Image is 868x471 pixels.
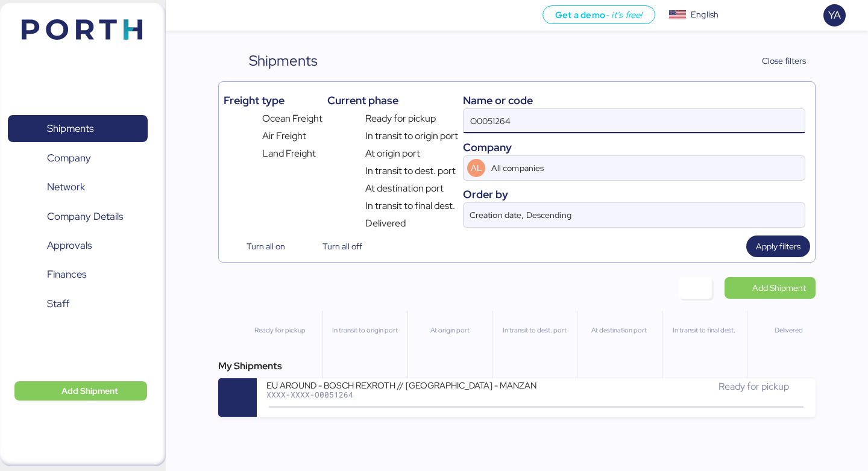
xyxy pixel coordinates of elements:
div: At destination port [582,325,656,335]
span: Turn all on [247,239,285,254]
span: In transit to dest. port [365,164,456,178]
a: Staff [8,290,148,318]
input: AL [489,156,770,180]
div: In transit to origin port [328,325,402,335]
div: In transit to final dest. [667,325,741,335]
div: XXXX-XXXX-O0051264 [266,390,536,399]
span: Company [47,149,91,167]
span: Finances [47,266,86,283]
div: Ready for pickup [242,325,317,335]
span: Add Shipment [61,384,118,398]
div: Order by [463,186,805,202]
span: At destination port [365,181,444,196]
span: In transit to origin port [365,129,458,143]
div: Current phase [327,92,458,108]
span: Shipments [47,120,93,137]
button: Close filters [737,50,816,72]
span: Add Shipment [752,281,806,295]
a: Company Details [8,202,148,230]
span: Company Details [47,208,123,225]
a: Finances [8,261,148,289]
a: Network [8,173,148,201]
a: Company [8,144,148,172]
div: Delivered [752,325,826,335]
div: At origin port [413,325,487,335]
button: Turn all on [224,235,295,257]
a: Shipments [8,115,148,143]
button: Turn all off [300,235,372,257]
span: Staff [47,295,69,313]
span: AL [471,161,482,175]
span: At origin port [365,146,420,161]
div: In transit to dest. port [497,325,571,335]
span: Delivered [365,216,406,231]
span: Approvals [47,237,92,254]
span: Turn all off [322,239,362,254]
span: Ocean Freight [262,111,322,126]
div: My Shipments [218,359,815,373]
div: Name or code [463,92,805,108]
a: Add Shipment [725,277,816,299]
span: Network [47,178,85,196]
span: YA [828,7,841,23]
span: Land Freight [262,146,316,161]
div: Shipments [249,50,318,72]
span: Close filters [762,54,806,68]
span: Ready for pickup [365,111,436,126]
button: Add Shipment [14,381,147,401]
span: Apply filters [756,239,800,254]
span: In transit to final dest. [365,199,455,213]
div: English [691,8,719,21]
button: Apply filters [746,235,810,257]
span: Air Freight [262,129,306,143]
div: Freight type [224,92,322,108]
span: Ready for pickup [719,380,789,393]
div: EU AROUND - BOSCH REXROTH // [GEOGRAPHIC_DATA] - MANZANILLO // MBL: SNKO020250504304 HBL: EUSE250... [266,379,536,390]
a: Approvals [8,232,148,260]
button: Menu [173,5,193,26]
div: Company [463,139,805,155]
